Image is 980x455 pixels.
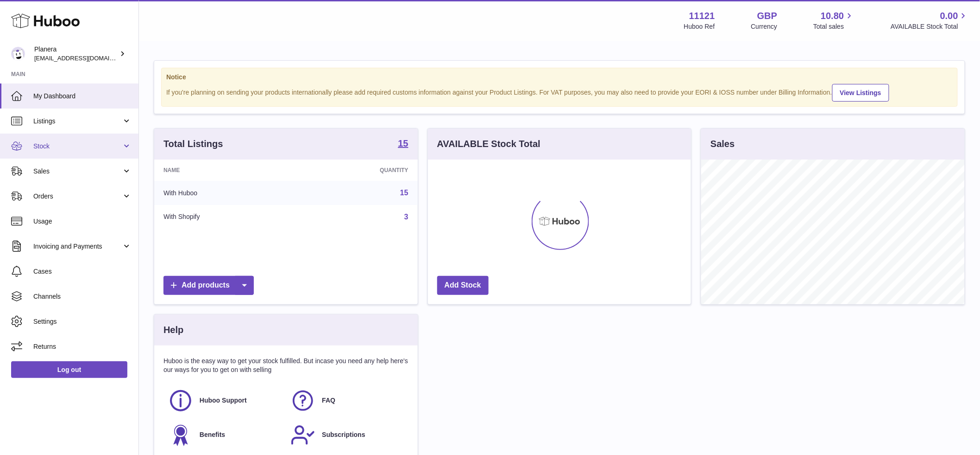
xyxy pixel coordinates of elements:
span: Orders [33,192,122,201]
a: View Listings [832,84,889,102]
div: Planera [34,45,118,63]
div: Huboo Ref [684,22,715,31]
div: Currency [751,22,778,31]
span: My Dashboard [33,92,132,101]
span: Huboo Support [200,396,247,405]
span: Subscriptions [322,430,365,439]
span: Listings [33,117,122,126]
h3: AVAILABLE Stock Total [437,138,540,150]
a: Benefits [168,423,281,448]
a: Log out [11,361,127,378]
span: Stock [33,142,122,151]
a: Subscriptions [290,423,403,448]
span: Sales [33,167,122,176]
th: Quantity [296,160,418,181]
span: 10.80 [821,10,844,22]
a: FAQ [290,388,403,413]
th: Name [154,160,296,181]
a: 0.00 AVAILABLE Stock Total [891,10,969,31]
strong: 15 [398,139,408,148]
a: Add Stock [437,276,489,295]
p: Huboo is the easy way to get your stock fulfilled. But incase you need any help here's our ways f... [163,357,408,374]
a: Huboo Support [168,388,281,413]
a: 10.80 Total sales [813,10,854,31]
span: FAQ [322,396,335,405]
span: Usage [33,217,132,226]
span: 0.00 [940,10,958,22]
a: 3 [404,213,408,221]
strong: GBP [757,10,777,22]
h3: Sales [710,138,735,150]
span: Invoicing and Payments [33,242,122,251]
h3: Help [163,324,183,336]
td: With Huboo [154,181,296,205]
span: Returns [33,342,132,351]
span: Benefits [200,430,225,439]
strong: 11121 [689,10,715,22]
span: Cases [33,267,132,276]
a: Add products [163,276,254,295]
div: If you're planning on sending your products internationally please add required customs informati... [166,83,953,102]
a: 15 [400,189,408,197]
img: saiyani@planera.care [11,47,25,61]
span: AVAILABLE Stock Total [891,22,969,31]
span: Total sales [813,22,854,31]
span: [EMAIL_ADDRESS][DOMAIN_NAME] [34,54,136,62]
span: Settings [33,317,132,326]
td: With Shopify [154,205,296,229]
a: 15 [398,139,408,150]
span: Channels [33,292,132,301]
h3: Total Listings [163,138,223,150]
strong: Notice [166,73,953,82]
